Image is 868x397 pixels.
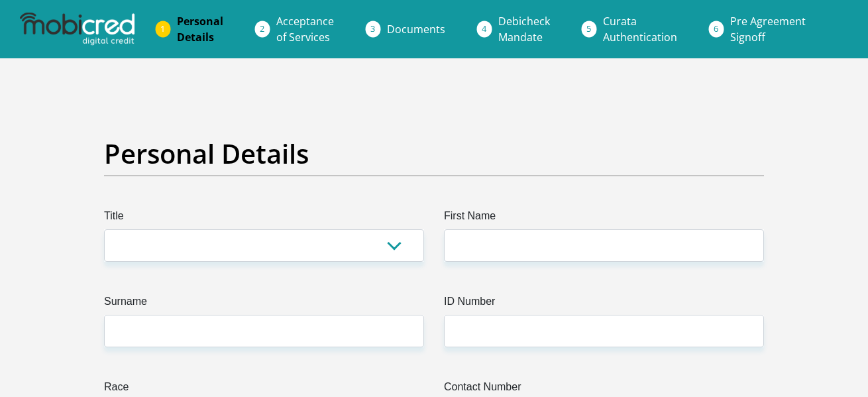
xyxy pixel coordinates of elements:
span: Acceptance of Services [276,14,334,44]
span: Curata Authentication [603,14,677,44]
a: Documents [376,16,456,42]
label: First Name [444,208,764,229]
span: Personal Details [177,14,223,44]
span: Pre Agreement Signoff [730,14,806,44]
span: Documents [387,22,445,36]
span: Debicheck Mandate [498,14,550,44]
input: ID Number [444,315,764,347]
label: ID Number [444,294,764,315]
h2: Personal Details [104,138,764,170]
label: Surname [104,294,424,315]
a: DebicheckMandate [488,8,561,50]
img: mobicred logo [20,13,134,46]
input: Surname [104,315,424,347]
a: Pre AgreementSignoff [720,8,816,50]
input: First Name [444,229,764,262]
a: Acceptanceof Services [266,8,345,50]
a: PersonalDetails [166,8,234,50]
a: CurataAuthentication [592,8,688,50]
label: Title [104,208,424,229]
